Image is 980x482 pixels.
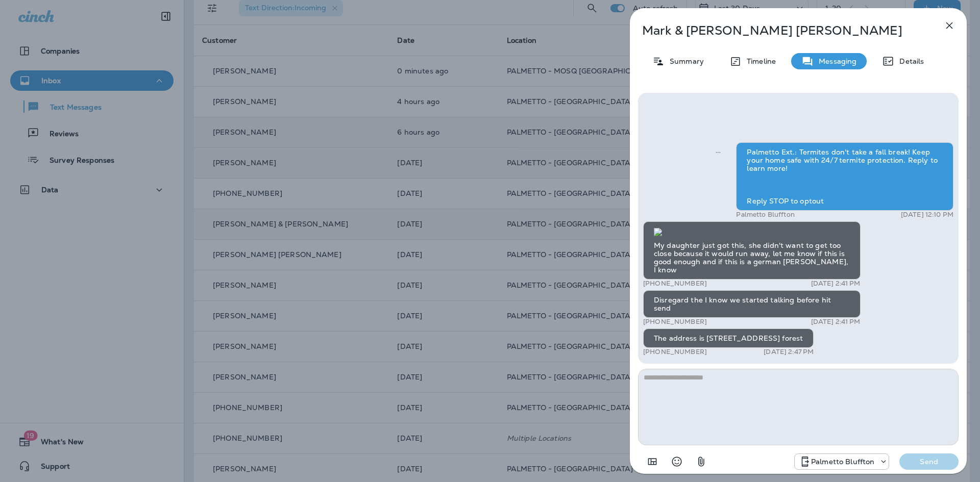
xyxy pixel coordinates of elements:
p: [PHONE_NUMBER] [643,318,707,326]
span: Sent [716,147,721,156]
p: Palmetto Bluffton [736,211,794,219]
p: [DATE] 2:41 PM [811,318,861,326]
p: [DATE] 12:10 PM [901,211,953,219]
div: My daughter just got this, she didn't want to get too close because it would run away, let me kno... [643,221,861,280]
p: Summary [665,57,704,65]
p: Palmetto Bluffton [811,458,874,466]
p: Mark & [PERSON_NAME] [PERSON_NAME] [642,23,921,38]
img: twilio-download [654,228,662,236]
p: [PHONE_NUMBER] [643,348,707,356]
p: Messaging [814,57,856,65]
button: Add in a premade template [642,451,663,472]
button: Select an emoji [667,451,687,472]
p: [PHONE_NUMBER] [643,280,707,288]
p: [DATE] 2:47 PM [764,348,814,356]
p: [DATE] 2:41 PM [811,280,861,288]
div: +1 (843) 604-3631 [795,455,889,468]
div: Palmetto Ext.: Termites don't take a fall break! Keep your home safe with 24/7 termite protection... [736,142,953,211]
div: The address is [STREET_ADDRESS] forest [643,328,814,348]
p: Timeline [742,57,776,65]
div: Disregard the I know we started talking before hit send [643,290,861,318]
p: Details [894,57,924,65]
